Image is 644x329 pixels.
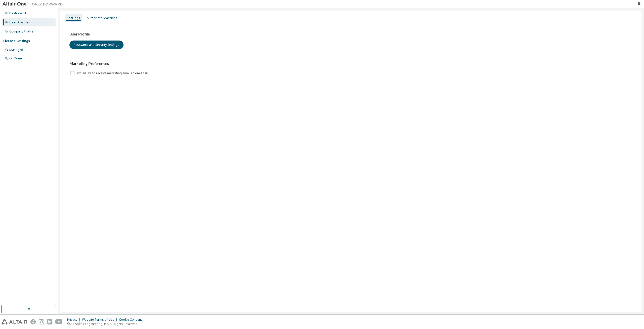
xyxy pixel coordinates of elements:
[67,16,80,20] div: Settings
[82,318,119,322] div: Website Terms of Use
[2,319,27,324] img: altair_logo.svg
[3,2,65,7] img: Altair One
[30,319,36,324] img: facebook.svg
[9,11,26,15] div: Dashboard
[47,319,52,324] img: linkedin.svg
[9,29,33,33] div: Company Profile
[119,318,145,322] div: Cookie Consent
[69,41,124,49] button: Password and Security Settings
[39,319,44,324] img: instagram.svg
[69,61,632,66] h3: Marketing Preferences
[3,39,30,43] div: License Settings
[9,56,22,60] div: On Prem
[67,318,82,322] div: Privacy
[67,322,145,326] p: © 2025 Altair Engineering, Inc. All Rights Reserved.
[69,32,632,37] h3: User Profile
[87,16,117,20] div: Authorized Machines
[9,20,29,24] div: User Profile
[9,48,23,52] div: Managed
[75,70,149,76] label: I would like to receive marketing emails from Altair
[55,319,63,324] img: youtube.svg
